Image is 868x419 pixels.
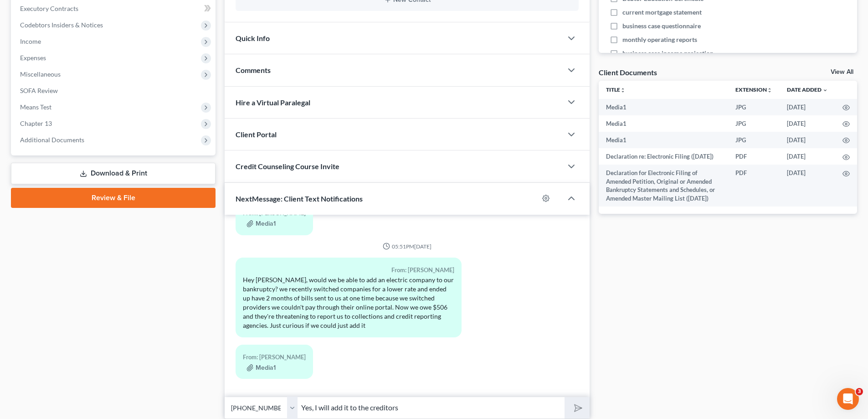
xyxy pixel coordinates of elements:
[728,99,780,115] td: JPG
[780,148,835,165] td: [DATE]
[243,275,454,330] div: Hey [PERSON_NAME], would we be able to add an electric company to our bankruptcy? we recently swi...
[622,49,714,58] span: business case income projection
[599,115,728,132] td: Media1
[780,165,835,207] td: [DATE]
[837,388,859,410] iframe: Intercom live chat
[767,88,772,93] i: unfold_more
[20,37,41,45] span: Income
[11,188,216,208] a: Review & File
[599,132,728,148] td: Media1
[728,115,780,132] td: JPG
[780,132,835,148] td: [DATE]
[13,0,216,17] a: Executory Contracts
[599,99,728,115] td: Media1
[606,86,626,93] a: Titleunfold_more
[728,132,780,148] td: JPG
[735,86,772,93] a: Extensionunfold_more
[620,88,626,93] i: unfold_more
[243,352,306,362] div: From: [PERSON_NAME]
[787,86,828,93] a: Date Added expand_more
[728,165,780,207] td: PDF
[236,34,270,42] span: Quick Info
[298,397,565,419] input: Say something...
[728,148,780,165] td: PDF
[13,83,216,99] a: SOFA Review
[20,21,103,29] span: Codebtors Insiders & Notices
[622,8,702,17] span: current mortgage statement
[622,21,701,31] span: business case questionnaire
[20,5,78,12] span: Executory Contracts
[822,88,828,93] i: expand_more
[236,162,339,171] span: Credit Counseling Course Invite
[622,35,697,44] span: monthly operating reports
[247,220,276,228] button: Media1
[243,265,454,275] div: From: [PERSON_NAME]
[20,136,84,144] span: Additional Documents
[780,115,835,132] td: [DATE]
[599,148,728,165] td: Declaration re: Electronic Filing ([DATE])
[236,130,277,139] span: Client Portal
[247,364,276,372] button: Media1
[20,103,51,111] span: Means Test
[236,243,579,250] div: 05:51PM[DATE]
[11,163,216,184] a: Download & Print
[856,388,863,395] span: 3
[20,70,61,78] span: Miscellaneous
[780,99,835,115] td: [DATE]
[20,87,58,94] span: SOFA Review
[599,165,728,207] td: Declaration for Electronic Filing of Amended Petition, Original or Amended Bankruptcy Statements ...
[236,194,363,203] span: NextMessage: Client Text Notifications
[20,54,46,62] span: Expenses
[236,66,271,74] span: Comments
[20,119,52,127] span: Chapter 13
[599,67,657,77] div: Client Documents
[236,98,310,107] span: Hire a Virtual Paralegal
[831,69,853,75] a: View All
